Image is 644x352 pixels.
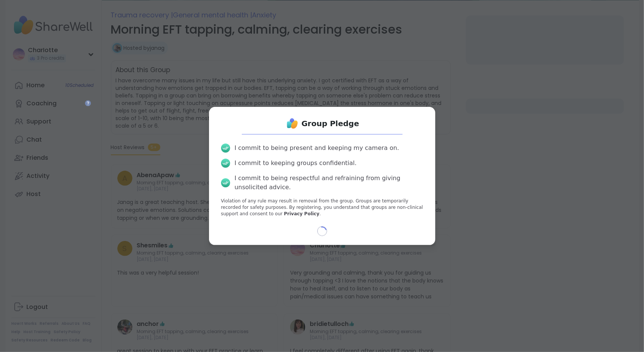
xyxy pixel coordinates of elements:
[221,198,423,217] p: Violation of any rule may result in removal from the group. Groups are temporarily recorded for s...
[285,116,300,131] img: ShareWell Logo
[85,100,91,106] iframe: Spotlight
[301,118,359,129] h1: Group Pledge
[284,211,320,216] a: Privacy Policy
[235,144,399,153] div: I commit to being present and keeping my camera on.
[235,159,357,168] div: I commit to keeping groups confidential.
[235,174,423,192] div: I commit to being respectful and refraining from giving unsolicited advice.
